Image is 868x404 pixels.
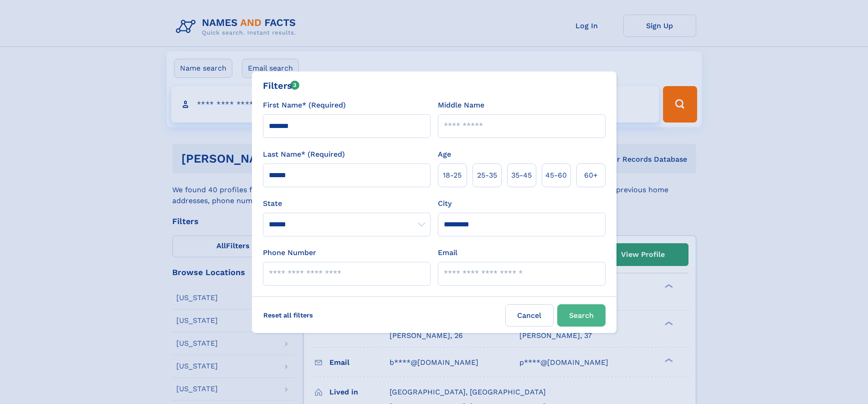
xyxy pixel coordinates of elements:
[557,304,606,327] button: Search
[263,247,316,258] label: Phone Number
[505,304,554,327] label: Cancel
[443,170,462,181] span: 18‑25
[438,247,457,258] label: Email
[263,149,345,160] label: Last Name* (Required)
[438,198,452,209] label: City
[545,170,567,181] span: 45‑60
[263,100,346,111] label: First Name* (Required)
[511,170,532,181] span: 35‑45
[263,79,300,92] div: Filters
[438,100,484,111] label: Middle Name
[584,170,598,181] span: 60+
[257,304,319,326] label: Reset all filters
[477,170,497,181] span: 25‑35
[438,149,451,160] label: Age
[263,198,431,209] label: State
